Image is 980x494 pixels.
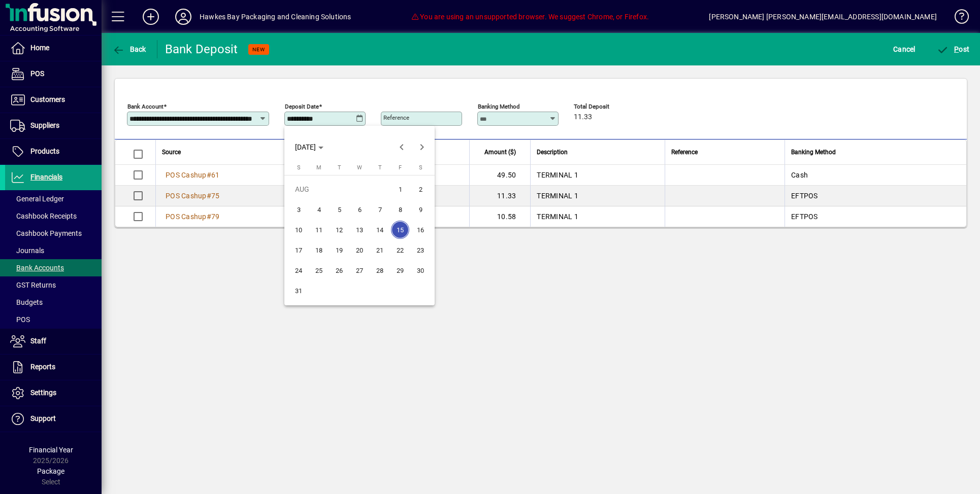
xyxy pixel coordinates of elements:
button: Mon Aug 25 2025 [309,260,329,280]
span: 24 [289,261,308,279]
button: Sat Aug 23 2025 [410,240,431,260]
button: Wed Aug 27 2025 [349,260,370,280]
span: 3 [289,200,308,219]
button: Choose month and year [291,138,328,156]
button: Fri Aug 29 2025 [390,260,410,280]
span: T [338,164,341,171]
span: 11 [310,221,328,239]
button: Fri Aug 22 2025 [390,240,410,260]
button: Tue Aug 26 2025 [329,260,349,280]
span: 8 [391,200,409,219]
button: Sat Aug 09 2025 [410,199,431,220]
span: 10 [289,221,308,239]
span: 28 [371,261,389,279]
td: AUG [288,179,390,199]
button: Sun Aug 10 2025 [288,220,309,240]
button: Thu Aug 14 2025 [370,220,390,240]
button: Thu Aug 28 2025 [370,260,390,280]
button: Tue Aug 05 2025 [329,199,349,220]
button: Mon Aug 18 2025 [309,240,329,260]
button: Sat Aug 30 2025 [410,260,431,280]
span: 9 [411,200,430,219]
button: Wed Aug 06 2025 [349,199,370,220]
span: W [357,164,362,171]
span: 13 [350,221,369,239]
span: [DATE] [295,143,316,151]
button: Fri Aug 01 2025 [390,179,410,199]
span: 4 [310,200,328,219]
span: 17 [289,241,308,259]
button: Sun Aug 17 2025 [288,240,309,260]
button: Sun Aug 31 2025 [288,280,309,301]
button: Mon Aug 11 2025 [309,220,329,240]
span: 27 [350,261,369,279]
span: F [399,164,402,171]
button: Sun Aug 24 2025 [288,260,309,280]
span: 16 [411,221,430,239]
button: Fri Aug 15 2025 [390,220,410,240]
span: 25 [310,261,328,279]
span: 14 [371,221,389,239]
span: 31 [289,281,308,300]
span: 21 [371,241,389,259]
span: 7 [371,200,389,219]
button: Tue Aug 12 2025 [329,220,349,240]
span: T [378,164,382,171]
span: 23 [411,241,430,259]
button: Tue Aug 19 2025 [329,240,349,260]
span: 6 [350,200,369,219]
button: Thu Aug 21 2025 [370,240,390,260]
span: 30 [411,261,430,279]
button: Wed Aug 13 2025 [349,220,370,240]
span: 5 [330,200,348,219]
span: 26 [330,261,348,279]
span: S [419,164,422,171]
button: Sun Aug 03 2025 [288,199,309,220]
span: 2 [411,180,430,198]
button: Thu Aug 07 2025 [370,199,390,220]
span: 12 [330,221,348,239]
button: Previous month [391,137,412,157]
span: 29 [391,261,409,279]
button: Mon Aug 04 2025 [309,199,329,220]
button: Fri Aug 08 2025 [390,199,410,220]
span: 19 [330,241,348,259]
span: S [297,164,301,171]
span: 22 [391,241,409,259]
button: Sat Aug 16 2025 [410,220,431,240]
span: 15 [391,221,409,239]
span: 1 [391,180,409,198]
span: 20 [350,241,369,259]
button: Wed Aug 20 2025 [349,240,370,260]
button: Sat Aug 02 2025 [410,179,431,199]
button: Next month [412,137,432,157]
span: 18 [310,241,328,259]
span: M [316,164,321,171]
